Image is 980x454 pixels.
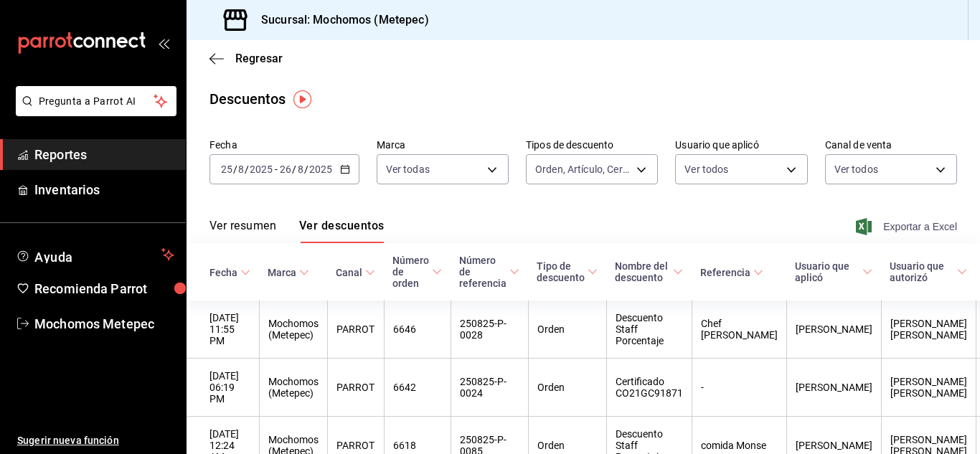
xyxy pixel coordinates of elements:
th: [PERSON_NAME] [PERSON_NAME] [881,359,976,417]
div: navigation tabs [209,219,384,243]
span: Referencia [700,267,763,278]
span: Fecha [209,267,250,278]
input: -- [220,164,233,175]
th: Mochomos (Metepec) [259,301,327,359]
th: Chef [PERSON_NAME] [692,301,786,359]
input: ---- [308,164,333,175]
span: Inventarios [34,180,174,199]
span: Nombre del descuento [615,260,683,283]
th: - [692,359,786,417]
th: Certificado CO21GC91871 [606,359,692,417]
span: Número de referencia [459,255,519,289]
th: PARROT [327,301,384,359]
label: Fecha [209,140,359,150]
span: Marca [268,267,309,278]
th: Mochomos (Metepec) [259,359,327,417]
th: 250825-P-0024 [451,359,528,417]
th: 6642 [384,359,451,417]
span: Número de orden [392,255,442,289]
span: - [275,164,278,175]
input: ---- [249,164,273,175]
img: Tooltip marker [293,90,311,108]
span: Ver todos [834,162,878,176]
span: Mochomos Metepec [34,314,174,334]
span: Recomienda Parrot [34,279,174,298]
span: Tipo de descuento [537,260,598,283]
span: Ayuda [34,246,156,263]
th: Descuento Staff Porcentaje [606,301,692,359]
th: [PERSON_NAME] [786,301,881,359]
label: Marca [377,140,509,150]
a: Pregunta a Parrot AI [10,104,176,119]
th: Orden [528,359,606,417]
span: Usuario que aplicó [795,260,872,283]
th: 6646 [384,301,451,359]
th: [DATE] 11:55 PM [187,301,259,359]
label: Tipos de descuento [526,140,658,150]
input: -- [237,164,245,175]
input: -- [279,164,292,175]
span: / [245,164,249,175]
span: Canal [336,267,375,278]
label: Usuario que aplicó [675,140,807,150]
span: / [233,164,237,175]
span: Reportes [34,145,174,164]
span: Usuario que autorizó [890,260,967,283]
span: Ver todas [386,162,430,176]
button: Ver resumen [209,219,276,243]
th: Orden [528,301,606,359]
th: PARROT [327,359,384,417]
h3: Sucursal: Mochomos (Metepec) [250,11,429,29]
button: open_drawer_menu [158,37,169,49]
span: Regresar [235,52,283,65]
th: [PERSON_NAME] [PERSON_NAME] [881,301,976,359]
th: [DATE] 06:19 PM [187,359,259,417]
div: Descuentos [209,88,286,110]
button: Pregunta a Parrot AI [16,86,176,116]
span: Ver todos [684,162,728,176]
button: Regresar [209,52,283,65]
label: Canal de venta [825,140,957,150]
span: / [304,164,308,175]
button: Exportar a Excel [859,218,957,235]
button: Ver descuentos [299,219,384,243]
span: Sugerir nueva función [17,433,174,448]
th: [PERSON_NAME] [786,359,881,417]
span: Pregunta a Parrot AI [39,94,154,109]
input: -- [297,164,304,175]
th: 250825-P-0028 [451,301,528,359]
span: / [292,164,296,175]
span: Orden, Artículo, Certificado de regalo [535,162,631,176]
